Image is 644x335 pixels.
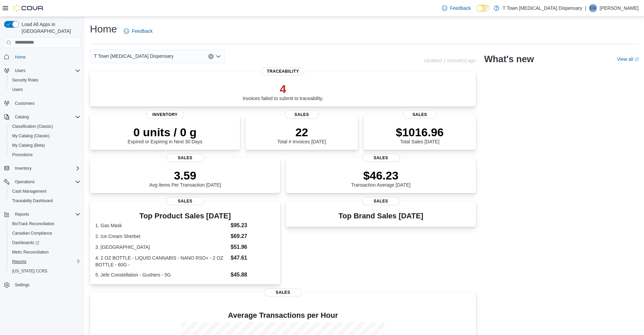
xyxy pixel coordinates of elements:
button: Home [1,52,83,62]
span: BioTrack Reconciliation [9,220,80,228]
span: Operations [15,179,35,185]
h3: Top Product Sales [DATE] [95,212,275,220]
span: Classification (Classic) [9,122,80,130]
p: $46.23 [351,169,411,182]
span: My Catalog (Classic) [9,132,80,140]
span: Catalog [12,113,80,121]
span: Reports [12,210,80,218]
span: Traceability [262,67,305,75]
a: Dashboards [7,238,83,247]
span: Washington CCRS [9,267,80,275]
button: Customers [1,98,83,108]
p: 0 units / 0 g [128,125,202,139]
span: Inventory [12,164,80,172]
span: Home [12,53,80,61]
span: Home [15,54,26,60]
button: Reports [1,210,83,219]
div: Invoices failed to submit to traceability. [243,82,324,101]
div: Total # Invoices [DATE] [277,125,326,144]
button: Reports [7,257,83,266]
a: BioTrack Reconciliation [9,220,57,228]
p: 4 [243,82,324,96]
button: Cash Management [7,187,83,196]
a: Cash Management [9,187,49,195]
img: Cova [14,5,44,11]
button: Open list of options [216,54,221,59]
span: Users [12,87,23,92]
span: Inventory [146,111,184,119]
p: T Town [MEDICAL_DATA] Dispensary [503,4,582,12]
button: Traceabilty Dashboard [7,196,83,206]
span: Sales [166,154,204,162]
div: Expired or Expiring in Next 30 Days [128,125,202,144]
a: [US_STATE] CCRS [9,267,50,275]
dt: 3. [GEOGRAPHIC_DATA] [95,244,228,250]
div: Transaction Average [DATE] [351,169,411,188]
button: Operations [12,178,38,186]
span: Reports [15,212,29,217]
button: Users [12,67,28,75]
button: Users [7,85,83,94]
span: Settings [12,281,80,289]
span: Security Roles [12,77,38,83]
a: Canadian Compliance [9,229,55,237]
span: Users [9,86,80,94]
a: Home [12,53,28,61]
p: 22 [277,125,326,139]
span: Customers [15,101,34,106]
span: BioTrack Reconciliation [12,221,54,226]
button: Promotions [7,150,83,160]
a: Reports [9,258,29,266]
p: 3.59 [149,169,221,182]
button: My Catalog (Beta) [7,141,83,150]
dd: $69.27 [231,232,275,240]
span: Users [15,68,25,73]
span: Feedback [450,5,471,11]
a: Dashboards [9,239,42,247]
a: Security Roles [9,76,41,84]
span: Cash Management [12,189,46,194]
a: View allExternal link [617,56,639,62]
span: Operations [12,178,80,186]
button: Clear input [208,54,214,59]
a: My Catalog (Classic) [9,132,52,140]
span: Dark Mode [476,12,477,12]
div: Capri Gibbs [589,4,597,12]
span: Catalog [15,114,29,120]
h1: Home [90,22,117,36]
span: Promotions [9,151,80,159]
span: Dashboards [9,239,80,247]
span: Sales [362,154,400,162]
span: Traceabilty Dashboard [12,198,53,204]
span: Reports [9,258,80,266]
span: CG [590,4,596,12]
button: Security Roles [7,75,83,85]
div: Total Sales [DATE] [396,125,444,144]
span: Traceabilty Dashboard [9,197,80,205]
button: BioTrack Reconciliation [7,219,83,229]
span: Canadian Compliance [9,229,80,237]
p: | [585,4,586,12]
button: Inventory [12,164,34,172]
span: Cash Management [9,187,80,195]
span: Promotions [12,152,33,158]
button: My Catalog (Classic) [7,131,83,141]
span: Sales [166,197,204,205]
dt: 5. Jefe Constellation - Gushers - 5G [95,271,228,278]
a: Customers [12,99,37,107]
a: Promotions [9,151,35,159]
span: Dashboards [12,240,39,245]
a: Classification (Classic) [9,122,56,130]
span: My Catalog (Beta) [9,141,80,149]
span: My Catalog (Beta) [12,143,45,148]
a: Settings [12,281,32,289]
span: Settings [15,282,29,288]
span: Metrc Reconciliation [9,248,80,256]
button: Canadian Compliance [7,229,83,238]
button: Catalog [1,112,83,122]
span: Inventory [15,166,31,171]
span: Sales [264,288,302,296]
span: Classification (Classic) [12,124,53,129]
p: Updated 1 minute(s) ago [424,58,476,63]
span: Reports [12,259,26,264]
